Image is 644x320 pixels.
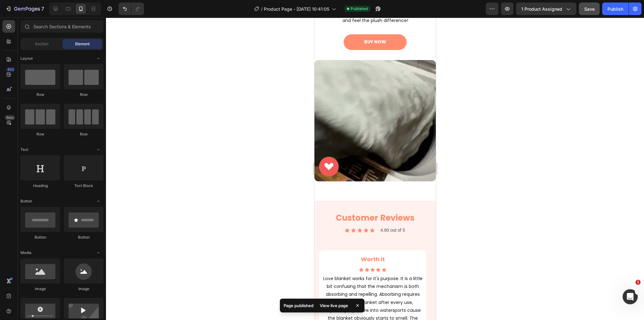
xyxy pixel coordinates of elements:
[119,3,144,15] div: Undo/Redo
[351,6,368,12] span: Published
[584,6,595,12] span: Save
[64,234,103,240] div: Button
[579,3,600,15] button: Save
[35,41,48,47] span: Section
[20,183,60,189] div: Heading
[20,250,31,256] span: Media
[316,301,352,310] div: View live page
[64,131,103,137] div: Row
[20,286,60,292] div: Image
[3,3,47,15] button: 7
[264,6,329,12] span: Product Page - [DATE] 10:41:05
[93,248,103,258] span: Toggle open
[636,280,641,285] span: 1
[20,234,60,240] div: Button
[20,20,103,33] input: Search Sections & Elements
[93,53,103,63] span: Toggle open
[20,56,33,61] span: Layout
[75,41,90,47] span: Element
[20,147,28,152] span: Text
[64,183,103,189] div: Text Block
[93,145,103,155] span: Toggle open
[6,67,15,72] div: 450
[20,198,32,204] span: Button
[5,115,15,120] div: Beta
[623,289,638,304] iframe: Intercom live chat
[284,302,314,309] p: Page published
[261,6,263,12] span: /
[20,92,60,97] div: Row
[516,3,576,15] button: 1 product assigned
[64,92,103,97] div: Row
[20,131,60,137] div: Row
[602,3,629,15] button: Publish
[93,196,103,206] span: Toggle open
[608,6,623,12] div: Publish
[521,6,562,12] span: 1 product assigned
[64,286,103,292] div: Image
[41,5,44,13] p: 7
[314,18,436,320] iframe: Design area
